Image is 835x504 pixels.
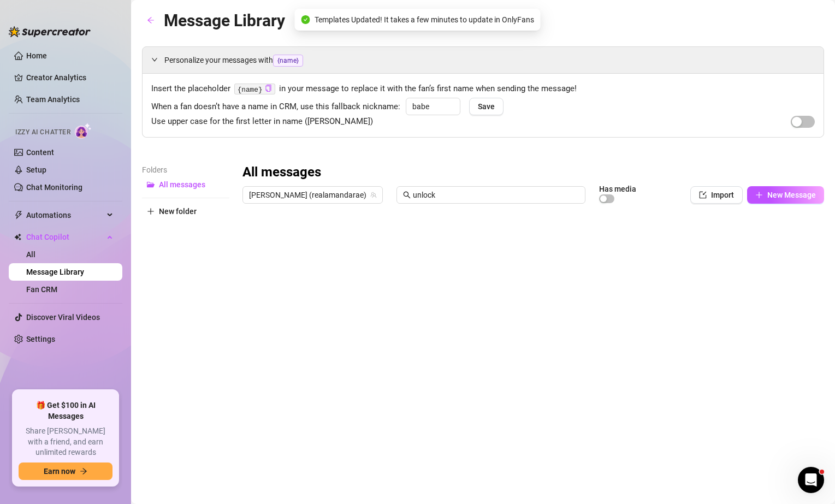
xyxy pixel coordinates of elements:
[599,186,636,192] article: Has media
[147,207,155,215] span: plus
[26,206,104,224] span: Automations
[151,100,400,114] span: When a fan doesn’t have a name in CRM, use this fallback nickname:
[26,335,55,343] a: Settings
[159,207,197,216] span: New folder
[151,82,815,96] span: Insert the placeholder in your message to replace it with the fan’s first name when sending the m...
[159,180,205,189] span: All messages
[413,189,579,201] input: Search messages
[26,183,82,192] a: Chat Monitoring
[15,127,70,138] span: Izzy AI Chatter
[142,176,229,193] button: All messages
[147,16,155,24] span: arrow-left
[265,85,272,92] span: copy
[142,164,229,176] article: Folders
[142,203,229,220] button: New folder
[9,26,91,37] img: logo-BBDzfeDw.svg
[143,47,824,73] div: Personalize your messages with{name}
[26,165,46,174] a: Setup
[747,186,824,204] button: New Message
[164,54,815,67] span: Personalize your messages with
[26,148,54,157] a: Content
[403,191,411,199] span: search
[242,164,321,181] h3: All messages
[80,467,87,475] span: arrow-right
[26,250,35,259] a: All
[798,467,824,493] iframe: Intercom live chat
[699,191,707,199] span: import
[19,463,112,480] button: Earn nowarrow-right
[147,181,155,188] span: folder-open
[19,400,112,422] span: 🎁 Get $100 in AI Messages
[26,268,84,276] a: Message Library
[14,233,21,241] img: Chat Copilot
[26,51,47,60] a: Home
[26,69,114,86] a: Creator Analytics
[234,84,275,95] code: {name}
[315,14,534,26] span: Templates Updated! It takes a few minutes to update in OnlyFans
[711,191,734,199] span: Import
[478,102,495,111] span: Save
[469,98,504,115] button: Save
[19,426,112,458] span: Share [PERSON_NAME] with a friend, and earn unlimited rewards
[690,186,743,204] button: Import
[273,55,303,67] span: {name}
[75,123,92,139] img: AI Chatter
[301,15,310,24] span: check-circle
[26,228,104,246] span: Chat Copilot
[14,211,23,220] span: thunderbolt
[755,191,763,199] span: plus
[151,115,373,128] span: Use upper case for the first letter in name ([PERSON_NAME])
[370,192,377,198] span: team
[151,56,158,63] span: expanded
[26,313,100,322] a: Discover Viral Videos
[767,191,816,199] span: New Message
[265,85,272,93] button: Click to Copy
[26,95,80,104] a: Team Analytics
[164,8,285,33] article: Message Library
[249,187,376,203] span: Amanda (realamandarae)
[44,467,75,476] span: Earn now
[26,285,57,294] a: Fan CRM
